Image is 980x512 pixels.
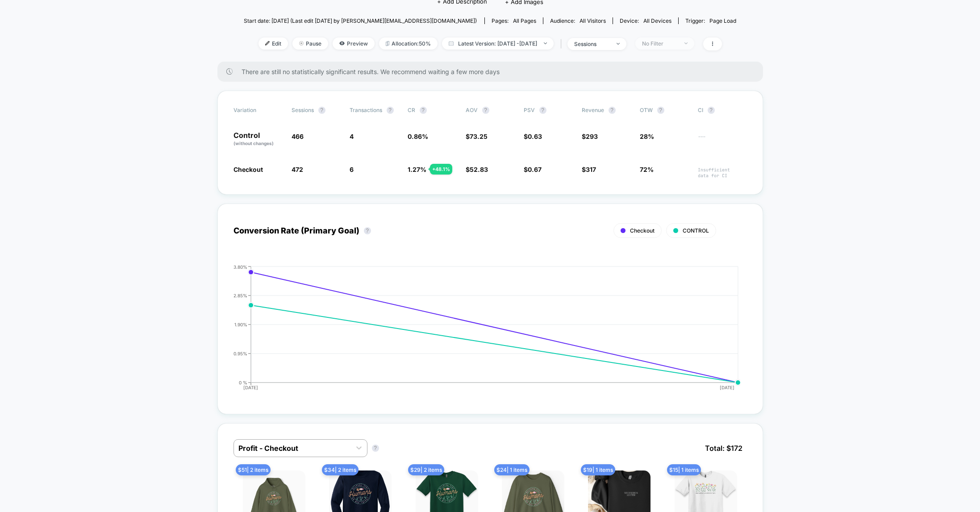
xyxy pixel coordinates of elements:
[667,464,701,475] span: $ 15 | 1 items
[386,41,389,46] img: rebalance
[234,321,247,327] tspan: 1.90%
[685,17,736,24] div: Trigger:
[470,166,488,173] span: 52.83
[442,37,554,50] span: Latest Version: [DATE] - [DATE]
[379,37,438,50] span: Allocation: 50%
[586,133,598,140] span: 293
[582,166,596,173] span: $
[698,134,747,147] span: ---
[709,17,736,24] span: Page Load
[234,264,247,269] tspan: 3.80%
[698,167,747,179] span: Insufficient data for CI
[292,107,314,113] span: Sessions
[613,17,678,24] span: Device:
[318,107,325,114] button: ?
[524,107,535,113] span: PSV
[466,107,478,113] span: AOV
[581,464,615,475] span: $ 19 | 1 items
[640,166,654,173] span: 72%
[234,350,247,356] tspan: 0.95%
[259,37,288,50] span: Edit
[544,42,547,44] img: end
[494,464,530,475] span: $ 24 | 1 items
[528,133,542,140] span: 0.63
[683,227,709,234] span: CONTROL
[630,227,655,234] span: Checkout
[580,17,606,24] span: All Visitors
[234,166,263,173] span: Checkout
[292,166,303,173] span: 472
[640,107,689,114] span: OTW
[539,107,546,114] button: ?
[236,464,271,475] span: $ 51 | 2 items
[408,133,428,140] span: 0.86 %
[292,37,328,50] span: Pause
[528,166,542,173] span: 0.67
[720,385,734,390] tspan: [DATE]
[234,107,283,114] span: Variation
[242,68,745,75] span: There are still no statistically significant results. We recommend waiting a few more days
[350,133,354,140] span: 4
[708,107,715,114] button: ?
[574,41,610,47] div: sessions
[466,166,488,173] span: $
[420,107,427,114] button: ?
[299,41,304,46] img: end
[350,107,382,113] span: Transactions
[524,133,542,140] span: $
[333,37,375,50] span: Preview
[408,464,444,475] span: $ 29 | 2 items
[350,166,354,173] span: 6
[387,107,394,114] button: ?
[244,17,477,24] span: Start date: [DATE] (Last edit [DATE] by [PERSON_NAME][EMAIL_ADDRESS][DOMAIN_NAME])
[322,464,359,475] span: $ 34 | 2 items
[372,445,379,452] button: ?
[244,385,259,390] tspan: [DATE]
[586,166,596,173] span: 317
[466,133,488,140] span: $
[513,17,536,24] span: all pages
[642,40,678,47] div: No Filter
[239,379,247,385] tspan: 0 %
[640,133,654,140] span: 28%
[292,133,304,140] span: 466
[657,107,664,114] button: ?
[470,133,488,140] span: 73.25
[408,166,426,173] span: 1.27 %
[234,292,247,298] tspan: 2.85%
[225,264,738,398] div: CONVERSION_RATE
[582,133,598,140] span: $
[482,107,489,114] button: ?
[234,132,283,147] p: Control
[234,141,274,146] span: (without changes)
[609,107,616,114] button: ?
[550,17,606,24] div: Audience:
[617,43,620,45] img: end
[492,17,536,24] div: Pages:
[408,107,415,113] span: CR
[364,227,371,234] button: ?
[430,164,452,175] div: + 48.1 %
[698,107,747,114] span: CI
[582,107,604,113] span: Revenue
[449,41,454,46] img: calendar
[701,439,747,457] span: Total: $ 172
[684,42,688,44] img: end
[265,41,270,46] img: edit
[524,166,542,173] span: $
[643,17,671,24] span: all devices
[558,37,567,50] span: |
